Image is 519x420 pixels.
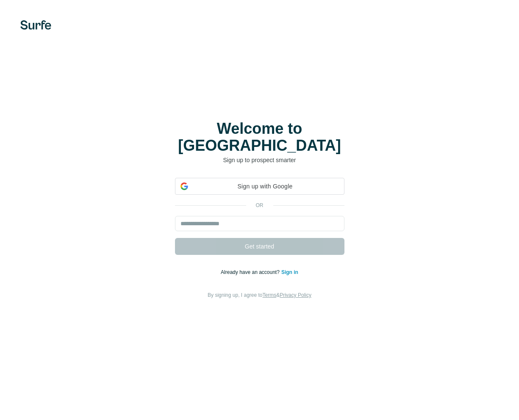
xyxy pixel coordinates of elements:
[263,292,277,298] a: Terms
[280,292,311,298] a: Privacy Policy
[175,156,344,164] p: Sign up to prospect smarter
[246,202,273,209] p: or
[208,292,311,298] span: By signing up, I agree to &
[175,178,344,195] div: Sign up with Google
[20,20,51,30] img: Surfe's logo
[192,182,339,191] span: Sign up with Google
[281,269,298,275] a: Sign in
[175,120,344,154] h1: Welcome to [GEOGRAPHIC_DATA]
[221,269,281,275] span: Already have an account?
